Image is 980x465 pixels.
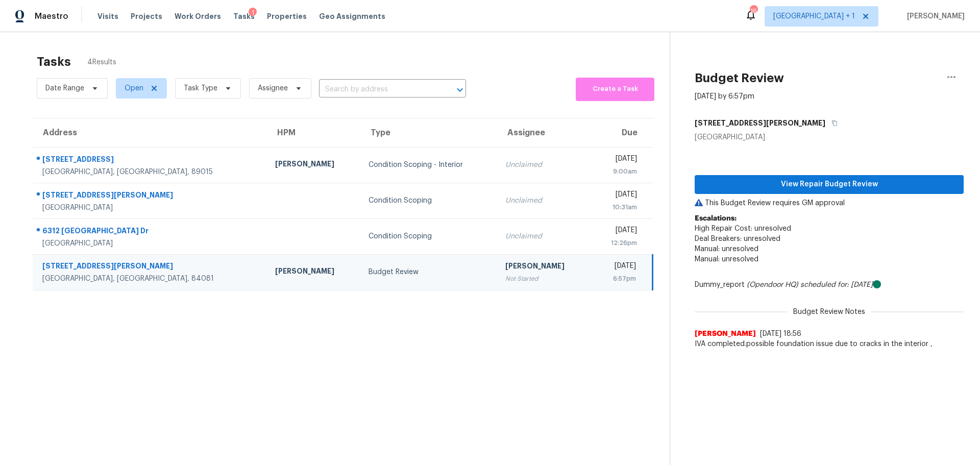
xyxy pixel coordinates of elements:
[695,256,758,263] span: Manual: unresolved
[505,274,582,284] div: Not Started
[903,11,965,21] span: [PERSON_NAME]
[42,190,259,203] div: [STREET_ADDRESS][PERSON_NAME]
[497,118,591,147] th: Assignee
[599,238,636,248] div: 12:26pm
[42,203,259,213] div: [GEOGRAPHIC_DATA]
[42,167,259,177] div: [GEOGRAPHIC_DATA], [GEOGRAPHIC_DATA], 89015
[599,261,636,274] div: [DATE]
[695,246,758,253] span: Manual: unresolved
[249,8,257,18] div: 1
[360,118,497,147] th: Type
[695,73,784,83] h2: Budget Review
[599,189,636,202] div: [DATE]
[695,132,964,142] div: [GEOGRAPHIC_DATA]
[825,114,839,132] button: Copy Address
[369,160,489,170] div: Condition Scoping - Interior
[42,238,259,249] div: [GEOGRAPHIC_DATA]
[45,83,84,93] span: Date Range
[505,160,582,170] div: Unclaimed
[505,261,582,274] div: [PERSON_NAME]
[591,118,652,147] th: Due
[760,330,801,337] span: [DATE] 18:56
[42,154,259,167] div: [STREET_ADDRESS]
[319,11,385,21] span: Geo Assignments
[695,235,780,242] span: Deal Breakers: unresolved
[695,225,791,232] span: High Repair Cost: unresolved
[369,231,489,241] div: Condition Scoping
[599,166,636,177] div: 9:00am
[369,195,489,206] div: Condition Scoping
[505,195,582,206] div: Unclaimed
[42,274,259,284] div: [GEOGRAPHIC_DATA], [GEOGRAPHIC_DATA], 84081
[576,78,654,101] button: Create a Task
[695,91,754,102] div: [DATE] by 6:57pm
[453,83,467,97] button: Open
[695,175,964,194] button: View Repair Budget Review
[747,281,798,288] i: (Opendoor HQ)
[319,82,437,97] input: Search by address
[37,57,71,67] h2: Tasks
[267,11,307,21] span: Properties
[695,339,964,349] span: IVA completed.possible foundation issue due to cracks in the interior ,
[233,13,255,20] span: Tasks
[695,215,737,222] b: Escalations:
[695,280,964,290] div: Dummy_report
[35,11,68,21] span: Maestro
[275,159,352,172] div: [PERSON_NAME]
[695,198,964,208] p: This Budget Review requires GM approval
[267,118,360,147] th: HPM
[369,267,489,277] div: Budget Review
[581,83,649,95] span: Create a Task
[87,57,116,67] span: 4 Results
[184,83,217,93] span: Task Type
[787,307,871,317] span: Budget Review Notes
[42,261,259,274] div: [STREET_ADDRESS][PERSON_NAME]
[599,225,636,238] div: [DATE]
[275,266,352,279] div: [PERSON_NAME]
[750,6,757,16] div: 16
[131,11,162,21] span: Projects
[33,118,267,147] th: Address
[695,329,756,339] span: [PERSON_NAME]
[258,83,288,93] span: Assignee
[599,202,636,212] div: 10:31am
[97,11,118,21] span: Visits
[599,154,636,166] div: [DATE]
[703,178,955,191] span: View Repair Budget Review
[800,281,873,288] i: scheduled for: [DATE]
[599,274,636,284] div: 6:57pm
[505,231,582,241] div: Unclaimed
[125,83,143,93] span: Open
[42,226,259,238] div: 6312 [GEOGRAPHIC_DATA] Dr
[695,118,825,128] h5: [STREET_ADDRESS][PERSON_NAME]
[175,11,221,21] span: Work Orders
[773,11,855,21] span: [GEOGRAPHIC_DATA] + 1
